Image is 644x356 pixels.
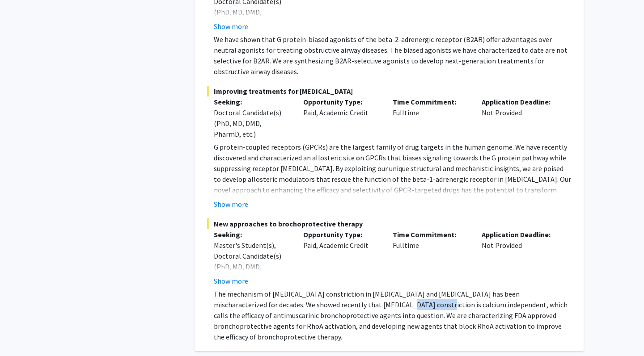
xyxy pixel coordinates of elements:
[214,21,248,32] button: Show more
[214,199,248,209] button: Show more
[386,96,475,139] div: Fulltime
[297,229,386,286] div: Paid, Academic Credit
[393,96,469,107] p: Time Commitment:
[482,96,558,107] p: Application Deadline:
[214,276,248,286] button: Show more
[303,229,379,240] p: Opportunity Type:
[207,218,571,229] span: New approaches to brochoprotective therapy
[207,86,571,96] span: Improving treatments for [MEDICAL_DATA]
[214,96,290,107] p: Seeking:
[214,289,571,342] p: The mechanism of [MEDICAL_DATA] constriction in [MEDICAL_DATA] and [MEDICAL_DATA] has been mischa...
[303,96,379,107] p: Opportunity Type:
[475,229,564,286] div: Not Provided
[7,316,38,349] iframe: Chat
[214,229,290,240] p: Seeking:
[214,107,290,139] div: Doctoral Candidate(s) (PhD, MD, DMD, PharmD, etc.)
[214,240,290,283] div: Master's Student(s), Doctoral Candidate(s) (PhD, MD, DMD, PharmD, etc.)
[214,34,571,77] p: We have shown that G protein-biased agonists of the beta-2-adrenergic receptor (B2AR) offer advan...
[297,96,386,139] div: Paid, Academic Credit
[475,96,564,139] div: Not Provided
[386,229,475,286] div: Fulltime
[393,229,469,240] p: Time Commitment:
[214,142,571,206] p: G protein-coupled receptors (GPCRs) are the largest family of drug targets in the human genome. W...
[482,229,558,240] p: Application Deadline:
